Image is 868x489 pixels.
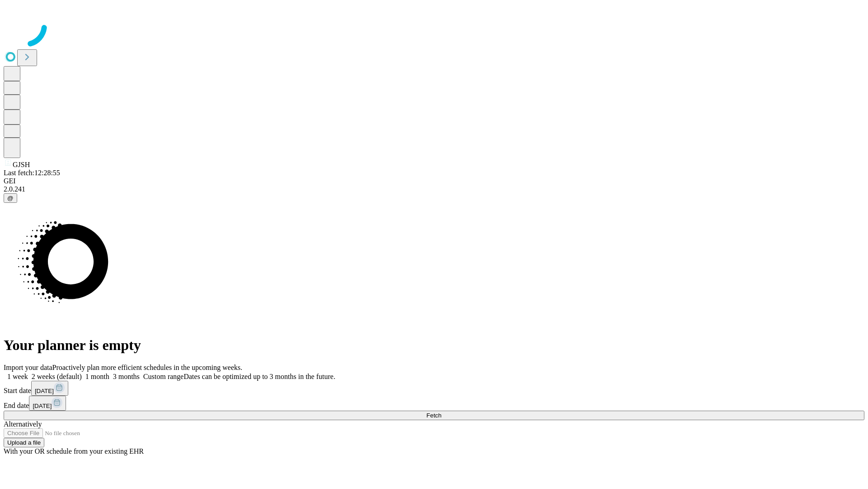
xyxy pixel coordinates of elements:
[4,420,42,428] span: Alternatively
[4,337,864,354] h1: Your planner is empty
[426,412,441,419] span: Fetch
[33,403,52,409] span: [DATE]
[4,438,44,447] button: Upload a file
[7,195,14,201] span: @
[13,161,30,168] span: GJSH
[85,373,109,380] span: 1 month
[35,388,54,394] span: [DATE]
[7,373,28,380] span: 1 week
[184,373,335,380] span: Dates can be optimized up to 3 months in the future.
[52,364,242,371] span: Proactively plan more efficient schedules in the upcoming weeks.
[32,373,82,380] span: 2 weeks (default)
[4,411,864,420] button: Fetch
[4,396,864,411] div: End date
[4,177,864,185] div: GEI
[29,396,66,411] button: [DATE]
[4,193,17,203] button: @
[4,364,52,371] span: Import your data
[4,185,864,193] div: 2.0.241
[4,169,60,177] span: Last fetch: 12:28:55
[4,381,864,396] div: Start date
[31,381,68,396] button: [DATE]
[113,373,140,380] span: 3 months
[4,447,144,455] span: With your OR schedule from your existing EHR
[143,373,184,380] span: Custom range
